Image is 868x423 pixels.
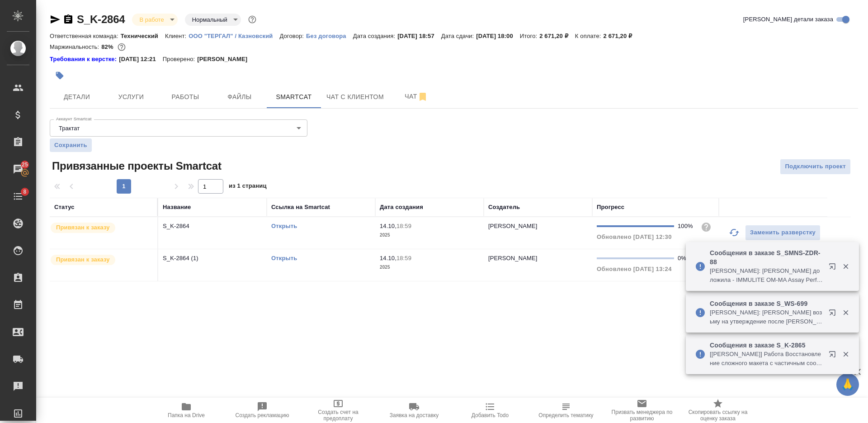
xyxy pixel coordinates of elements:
[54,141,87,150] span: Сохранить
[189,16,230,24] button: Нормальный
[2,158,34,181] a: 25
[272,91,316,103] span: Smartcat
[189,33,279,39] p: ООО "ТЕРГАЛ" / Казновский
[218,91,261,103] span: Файлы
[2,185,34,208] a: 8
[271,223,297,229] a: Открыть
[164,91,207,103] span: Работы
[710,350,823,368] p: [[PERSON_NAME]] Работа Восстановление сложного макета с частичным соответствием оформлению оригин...
[710,341,823,350] p: Сообщения в заказе S_K-2865
[246,14,258,25] button: Доп статусы указывают на важность/срочность заказа
[380,231,479,240] p: 2025
[119,55,163,64] p: [DATE] 12:21
[116,41,127,53] button: 400.00 RUB;
[163,55,198,64] p: Проверено:
[836,350,855,358] button: Закрыть
[380,223,396,229] p: 14.10,
[380,255,396,261] p: 14.10,
[137,16,166,24] button: В работе
[197,55,254,64] p: [PERSON_NAME]
[306,32,353,39] a: Без договора
[353,33,397,39] p: Дата создания:
[745,225,821,241] button: Заменить разверстку
[50,14,61,25] button: Скопировать ссылку для ЯМессенджера
[50,119,307,137] div: Трактат
[396,255,411,261] p: 18:59
[823,304,845,325] button: Открыть в новой вкладке
[54,203,75,212] div: Статус
[743,15,833,24] span: [PERSON_NAME] детали заказа
[163,203,191,212] div: Название
[380,263,479,272] p: 2025
[50,138,92,152] button: Сохранить
[163,254,262,263] p: S_K-2864 (1)
[229,181,267,194] span: из 1 страниц
[101,43,115,50] p: 82%
[50,159,222,173] span: Привязанные проекты Smartcat
[488,203,520,212] div: Создатель
[397,33,441,39] p: [DATE] 18:57
[597,266,672,272] span: Обновлено [DATE] 13:24
[16,160,33,169] span: 25
[380,203,423,212] div: Дата создания
[823,345,845,367] button: Открыть в новой вкладке
[476,33,520,39] p: [DATE] 18:00
[678,222,693,231] div: 100%
[575,33,604,39] p: К оплате:
[56,124,82,132] button: Трактат
[271,255,297,261] a: Открыть
[417,91,428,102] svg: Отписаться
[163,222,262,231] p: S_K-2864
[441,33,476,39] p: Дата сдачи:
[520,33,539,39] p: Итого:
[50,55,119,64] a: Требования к верстке:
[710,248,823,266] p: Сообщения в заказе S_SMNS-ZDR-88
[63,14,74,25] button: Скопировать ссылку
[55,91,99,103] span: Детали
[50,55,119,64] div: Нажми, чтобы открыть папку с инструкцией
[539,33,575,39] p: 2 671,20 ₽
[132,14,177,26] div: В работе
[185,14,241,26] div: В работе
[50,43,101,50] p: Маржинальность:
[271,203,330,212] div: Ссылка на Smartcat
[396,223,411,229] p: 18:59
[109,91,153,103] span: Услуги
[604,33,639,39] p: 2 671,20 ₽
[18,187,32,196] span: 8
[488,255,538,261] p: [PERSON_NAME]
[710,308,823,326] p: [PERSON_NAME]: [PERSON_NAME] возьму на утверждение после [PERSON_NAME]. Тех. часть для меня вообщ...
[678,254,693,263] div: 0%
[50,66,70,86] button: Добавить тэг
[395,91,438,102] span: Чат
[597,233,672,240] span: Обновлено [DATE] 12:30
[165,33,189,39] p: Клиент:
[836,262,855,271] button: Закрыть
[836,309,855,317] button: Закрыть
[189,32,279,39] a: ООО "ТЕРГАЛ" / Казновский
[750,228,816,238] span: Заменить разверстку
[56,223,110,232] p: Привязан к заказу
[279,33,306,39] p: Договор:
[780,159,851,175] button: Подключить проект
[77,13,125,25] a: S_K-2864
[488,223,538,229] p: [PERSON_NAME]
[710,299,823,308] p: Сообщения в заказе S_WS-699
[326,91,384,103] span: Чат с клиентом
[785,162,846,172] span: Подключить проект
[723,222,745,243] button: Обновить прогресс
[597,203,624,212] div: Прогресс
[306,33,353,39] p: Без договора
[50,33,121,39] p: Ответственная команда:
[121,33,165,39] p: Технический
[823,257,845,279] button: Открыть в новой вкладке
[710,266,823,285] p: [PERSON_NAME]: [PERSON_NAME] доложила - IMMULITE OM-MA Assay Performance Studies Report for CMI 8...
[56,255,110,264] p: Привязан к заказу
